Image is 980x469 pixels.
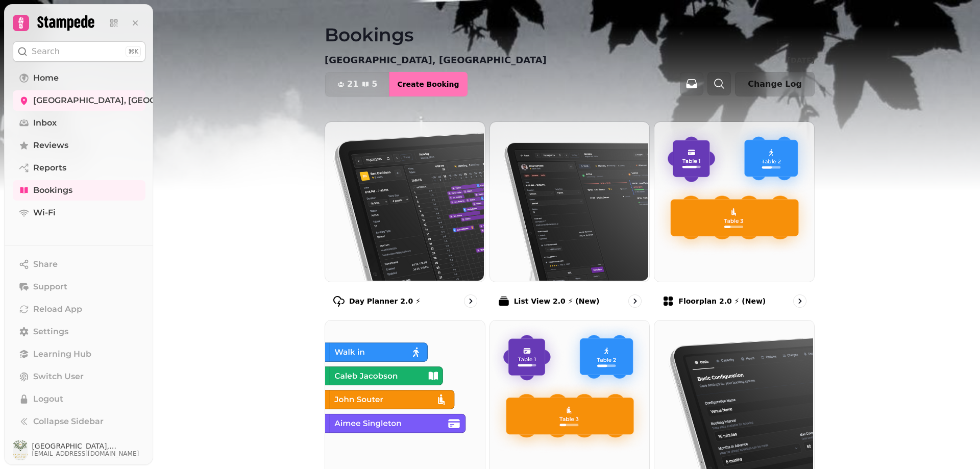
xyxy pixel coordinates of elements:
[13,389,145,409] button: Logout
[678,296,766,306] p: Floorplan 2.0 ⚡ (New)
[33,326,68,338] span: Settings
[33,415,104,428] span: Collapse Sidebar
[324,121,484,281] img: Day Planner 2.0 ⚡
[13,158,145,178] a: Reports
[13,180,145,201] a: Bookings
[13,90,145,111] a: [GEOGRAPHIC_DATA], [GEOGRAPHIC_DATA]
[325,53,547,67] p: [GEOGRAPHIC_DATA], [GEOGRAPHIC_DATA]
[33,162,66,174] span: Reports
[13,322,145,342] a: Settings
[654,121,815,316] a: Floorplan 2.0 ⚡ (New)Floorplan 2.0 ⚡ (New)
[13,135,145,156] a: Reviews
[13,299,145,319] button: Reload App
[735,72,815,96] button: Change Log
[489,121,650,316] a: List View 2.0 ⚡ (New)List View 2.0 ⚡ (New)
[33,303,82,315] span: Reload App
[13,440,28,460] img: User avatar
[33,371,84,383] span: Switch User
[33,72,59,84] span: Home
[33,94,219,107] span: [GEOGRAPHIC_DATA], [GEOGRAPHIC_DATA]
[32,45,60,58] p: Search
[13,254,145,275] button: Share
[32,442,145,450] span: [GEOGRAPHIC_DATA], [GEOGRAPHIC_DATA]
[13,440,145,460] button: User avatar[GEOGRAPHIC_DATA], [GEOGRAPHIC_DATA][EMAIL_ADDRESS][DOMAIN_NAME]
[32,450,145,458] span: [EMAIL_ADDRESS][DOMAIN_NAME]
[33,207,56,219] span: Wi-Fi
[325,72,389,96] button: 215
[748,80,802,88] span: Change Log
[514,296,600,306] p: List View 2.0 ⚡ (New)
[653,121,813,281] img: Floorplan 2.0 ⚡ (New)
[13,113,145,133] a: Inbox
[347,80,358,88] span: 21
[33,117,57,129] span: Inbox
[372,80,377,88] span: 5
[13,366,145,387] button: Switch User
[788,55,815,65] p: [DATE]
[13,203,145,223] a: Wi-Fi
[389,72,467,96] button: Create Booking
[13,68,145,88] a: Home
[33,139,68,152] span: Reviews
[33,184,72,196] span: Bookings
[795,296,805,306] svg: go to
[33,393,63,405] span: Logout
[33,258,58,270] span: Share
[325,121,485,316] a: Day Planner 2.0 ⚡Day Planner 2.0 ⚡
[349,296,421,306] p: Day Planner 2.0 ⚡
[33,348,91,360] span: Learning Hub
[13,41,145,62] button: Search⌘K
[126,46,141,57] div: ⌘K
[489,121,649,281] img: List View 2.0 ⚡ (New)
[630,296,640,306] svg: go to
[397,81,459,88] span: Create Booking
[13,277,145,297] button: Support
[465,296,476,306] svg: go to
[33,281,67,293] span: Support
[13,344,145,364] a: Learning Hub
[13,411,145,432] button: Collapse Sidebar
